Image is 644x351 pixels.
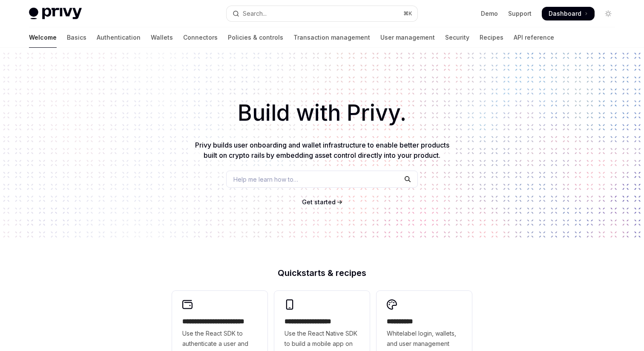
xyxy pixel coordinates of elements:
[445,27,469,48] a: Security
[183,27,218,48] a: Connectors
[380,27,435,48] a: User management
[514,27,554,48] a: API reference
[227,6,417,21] button: Open search
[67,27,86,48] a: Basics
[29,8,82,20] img: light logo
[195,141,449,160] span: Privy builds user onboarding and wallet infrastructure to enable better products built on crypto ...
[14,96,630,130] h1: Build with Privy.
[302,198,336,206] a: Get started
[151,27,173,48] a: Wallets
[601,7,615,20] button: Toggle dark mode
[549,9,581,18] span: Dashboard
[403,10,412,17] span: ⌘ K
[29,27,57,48] a: Welcome
[481,9,498,18] a: Demo
[233,175,298,184] span: Help me learn how to…
[228,27,283,48] a: Policies & controls
[243,9,267,19] div: Search...
[508,9,532,18] a: Support
[97,27,141,48] a: Authentication
[302,198,336,206] span: Get started
[293,27,370,48] a: Transaction management
[172,269,472,277] h2: Quickstarts & recipes
[542,7,595,20] a: Dashboard
[480,27,503,48] a: Recipes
